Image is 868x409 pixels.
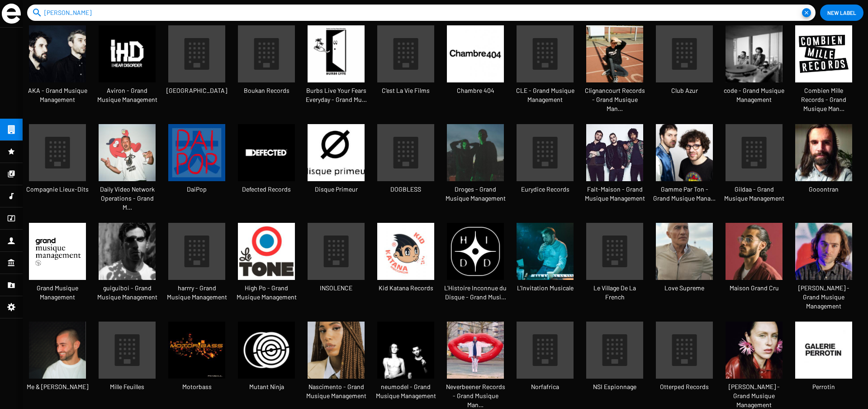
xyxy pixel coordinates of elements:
span: DaiPop [162,185,232,194]
span: neumodel - Grand Musique Management [371,382,441,400]
a: Boukan Records [232,25,301,106]
a: [GEOGRAPHIC_DATA] [162,25,232,106]
a: Mutant Ninja [232,322,301,402]
img: 026-46-%28c%29-Merci-de-crediter-Emma-Le-Doyen_0.jpg [656,223,713,280]
span: Mutant Ninja [232,382,301,391]
img: GHz2nKFQ.jpeg [377,322,434,379]
img: Bon-Voyage-Organisation---merci-de-crediter-Lionel-Rigal11.jpg [517,223,574,280]
span: INSOLENCE [301,284,371,293]
img: 000419860025-1-%28merci-de-crediter-Pierre-Ange-Carlotti%29.jpg [726,322,783,379]
span: Combien Mille Records - Grand Musique Man… [789,86,859,113]
img: unnamed.jpg [238,322,295,379]
img: L-1382110-1512472918-6202-jpeg.jpg [168,124,225,181]
a: Droges - Grand Musique Management [441,124,510,214]
button: New Label [820,5,863,21]
span: code - Grand Musique Management [719,86,789,104]
a: Clignancourt Records - Grand Musique Man… [580,25,650,124]
span: New Label [827,5,856,21]
a: Club Azur [650,25,719,106]
span: Chambre 404 [441,86,510,95]
img: profile-pic_0.jpg [99,25,156,82]
span: harrry - Grand Musique Management [162,284,232,302]
a: DaiPop [162,124,232,205]
a: harrry - Grand Musique Management [162,223,232,313]
span: Fait-Maison - Grand Musique Management [580,185,650,203]
a: CLE - Grand Musique Management [510,25,580,115]
a: Gamme Par Ton - Grand Musique Mana… [650,124,719,214]
span: Me & [PERSON_NAME] [23,382,92,391]
a: Defected Records [232,124,301,205]
span: Norfafrica [510,382,580,391]
span: Maison Grand Cru [719,284,789,293]
span: Burbs Live Your Fears Everyday - Grand Mu… [301,86,371,104]
img: deen-burbigo-retour-decembre.jpeg [726,223,783,280]
a: Burbs Live Your Fears Everyday - Grand Mu… [301,25,371,115]
a: Disque Primeur [301,124,371,205]
img: Defected-Records.jpg [238,124,295,181]
span: Compagnie Lieux-Dits [23,185,92,194]
img: Peur-Bleue-4.jpg [656,124,713,181]
a: guiguiboi - Grand Musique Management [92,223,162,313]
span: Droges - Grand Musique Management [441,185,510,203]
a: Otterped Records [650,322,719,402]
a: L'Histoire Inconnue du Disque - Grand Musi… [441,223,510,313]
a: C'est La Vie Films [371,25,441,106]
a: Perrotin [789,322,859,402]
span: Gooontran [789,185,859,194]
img: telechargement.jpeg [586,124,643,181]
span: Eurydice Records [510,185,580,194]
a: INSOLENCE [301,223,371,303]
a: Le Village De La French [580,223,650,313]
a: Fait-Maison - Grand Musique Management [580,124,650,214]
img: HIDD_nb_500.jpg [447,223,504,280]
a: Love Supreme [650,223,719,303]
span: NSI Espionnage [580,382,650,391]
span: C'est La Vie Films [371,86,441,95]
span: L'Invitation Musicale [510,284,580,293]
a: Compagnie Lieux-Dits [23,124,92,205]
img: One-Trick-Pony.jpg [447,322,504,379]
img: Guillaume_Ferran_credit_Clemence_Losfeld.jpeg [99,223,156,280]
span: [PERSON_NAME] - Grand Musique Management [789,284,859,311]
img: 558072_670340176319958_459625778_n.jpeg [447,25,504,82]
a: code - Grand Musique Management [719,25,789,115]
span: [GEOGRAPHIC_DATA] [162,86,232,95]
span: Gildaa - Grand Musique Management [719,185,789,203]
a: [PERSON_NAME] - Grand Musique Management [789,223,859,322]
span: Daily Video Network Operations - Grand M… [92,185,162,212]
span: DOGBLESS [371,185,441,194]
span: guiguiboi - Grand Musique Management [92,284,162,302]
a: Gooontran [789,124,859,205]
a: AKA - Grand Musique Management [23,25,92,115]
input: Search Labels... [44,5,802,21]
button: Clear [802,8,811,17]
span: Grand Musique Management [23,284,92,302]
img: MATIAS_ENAUT_CREDIT-CLEMENT-HARPILLARD.jpeg [795,223,852,280]
a: Kid Katana Records [371,223,441,303]
span: CLE - Grand Musique Management [510,86,580,104]
a: Aviron - Grand Musique Management [92,25,162,115]
mat-icon: search [32,7,43,18]
a: Motorbass [162,322,232,402]
img: Droges7-Ines-Karma.jpg [447,124,504,181]
img: telechargement-%281%29.png [29,223,86,280]
mat-icon: close [802,8,811,17]
a: Gildaa - Grand Musique Management [719,124,789,214]
img: %28a-garder-pour-later%29-DVNO---CHTAH-%28merci-de-crediter-Matthieu-Couturier%29.jpg [99,124,156,181]
span: Clignancourt Records - Grand Musique Man… [580,86,650,113]
span: Gamme Par Ton - Grand Musique Mana… [650,185,719,203]
a: DOGBLESS [371,124,441,205]
a: L'Invitation Musicale [510,223,580,303]
a: Eurydice Records [510,124,580,205]
img: 0028544411_10.jpeg [377,223,434,280]
span: Mille Feuilles [92,382,162,391]
a: Maison Grand Cru [719,223,789,303]
span: L'Histoire Inconnue du Disque - Grand Musi… [441,284,510,302]
span: Otterped Records [650,382,719,391]
img: TAURELLE.jpg [795,124,852,181]
img: BURBS-LYFE-LOGO-1.png [308,25,365,82]
img: telechargement.png [795,25,852,82]
a: Daily Video Network Operations - Grand M… [92,124,162,223]
span: High Po - Grand Musique Management [232,284,301,302]
img: Yndi.jpg [308,322,365,379]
